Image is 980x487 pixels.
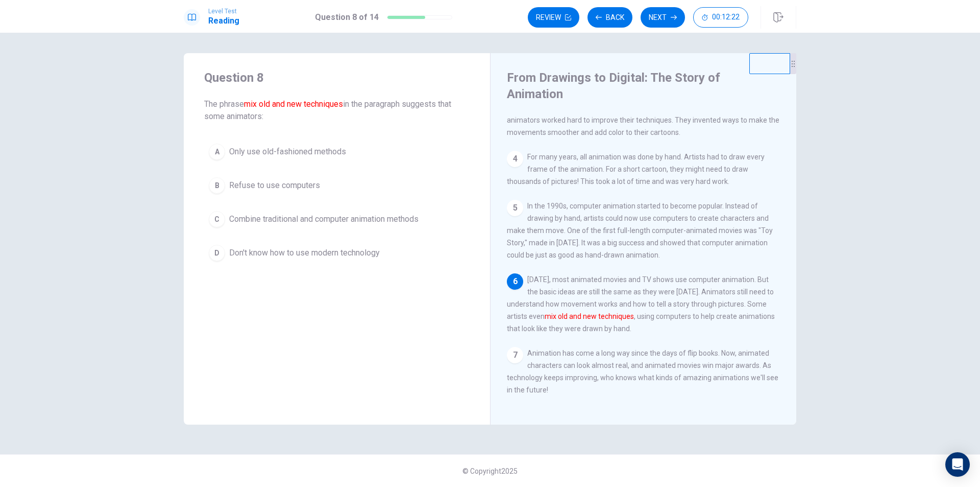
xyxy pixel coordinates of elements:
[204,69,470,86] h4: Question 8
[229,213,419,225] span: Combine traditional and computer animation methods
[507,202,773,259] span: In the 1990s, computer animation started to become popular. Instead of drawing by hand, artists c...
[229,179,320,192] span: Refuse to use computers
[204,206,470,232] button: CCombine traditional and computer animation methods
[507,153,765,185] span: For many years, all animation was done by hand. Artists had to draw every frame of the animation....
[507,275,775,333] span: [DATE], most animated movies and TV shows use computer animation. But the basic ideas are still t...
[545,312,634,320] font: mix old and new techniques
[693,7,748,28] button: 00:12:22
[507,69,777,102] h4: From Drawings to Digital: The Story of Animation
[507,151,523,167] div: 4
[209,245,225,261] div: D
[229,247,380,259] span: Don't know how to use modern technology
[507,273,523,290] div: 6
[945,452,970,477] div: Open Intercom Messenger
[204,139,470,165] button: AOnly use old-fashioned methods
[229,146,346,158] span: Only use old-fashioned methods
[507,349,778,394] span: Animation has come a long way since the days of flip books. Now, animated characters can look alm...
[204,98,470,123] span: The phrase in the paragraph suggests that some animators:
[507,347,523,363] div: 7
[209,144,225,160] div: A
[528,7,579,28] button: Review
[208,8,239,15] span: Level Test
[315,11,379,24] h1: Question 8 of 14
[244,99,343,109] font: mix old and new techniques
[641,7,685,28] button: Next
[712,13,740,21] span: 00:12:22
[204,173,470,198] button: BRefuse to use computers
[209,211,225,227] div: C
[507,200,523,216] div: 5
[462,467,518,475] span: © Copyright 2025
[204,240,470,266] button: DDon't know how to use modern technology
[209,177,225,194] div: B
[587,7,632,28] button: Back
[208,15,239,27] h1: Reading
